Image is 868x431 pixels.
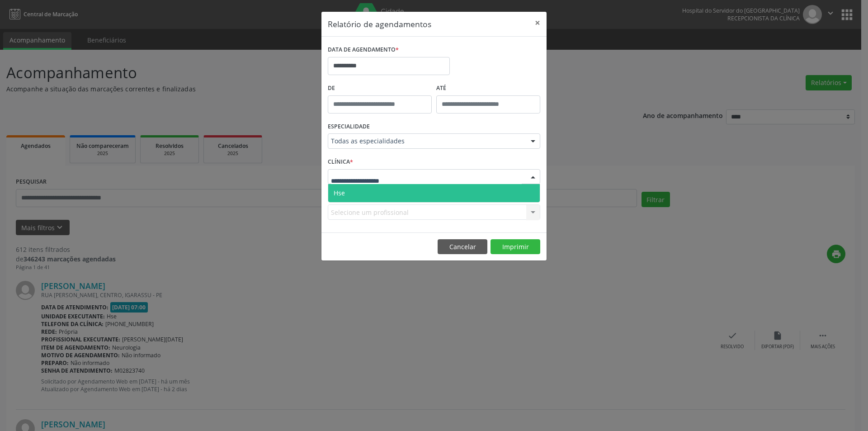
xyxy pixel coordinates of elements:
h5: Relatório de agendamentos [328,18,431,30]
label: CLÍNICA [328,155,353,169]
button: Imprimir [491,239,540,255]
button: Cancelar [438,239,487,255]
span: Hse [334,189,345,197]
label: ESPECIALIDADE [328,120,370,134]
label: De [328,81,432,95]
label: DATA DE AGENDAMENTO [328,43,399,57]
button: Close [528,12,547,34]
label: ATÉ [436,81,540,95]
span: Todas as especialidades [331,137,522,146]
